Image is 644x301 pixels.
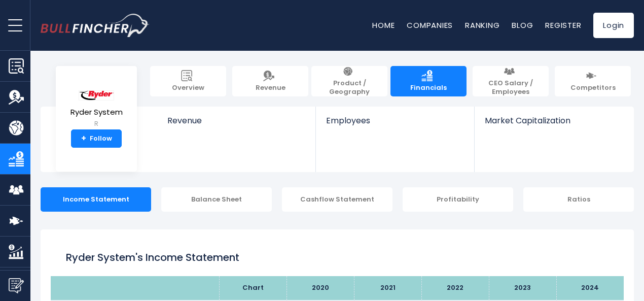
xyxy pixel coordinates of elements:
a: Employees [316,107,474,143]
span: CEO Salary / Employees [478,79,544,96]
span: Overview [172,84,204,92]
th: Chart [219,276,287,300]
a: Market Capitalization [475,107,633,143]
span: Competitors [570,84,616,92]
a: CEO Salary / Employees [473,66,549,96]
span: Product / Geography [316,79,382,96]
img: bullfincher logo [41,14,150,37]
a: Blog [512,20,533,30]
div: Ratios [523,187,634,212]
span: Revenue [256,84,285,92]
a: +Follow [71,129,122,148]
a: Register [545,20,581,30]
a: Overview [150,66,226,96]
a: Go to homepage [41,14,150,37]
div: Profitability [403,187,513,212]
strong: + [81,134,86,143]
th: 2021 [354,276,421,300]
a: Product / Geography [311,66,387,96]
th: 2023 [489,276,556,300]
div: Cashflow Statement [282,187,392,212]
th: 2022 [421,276,489,300]
a: Companies [407,20,453,30]
small: R [70,119,123,128]
div: Balance Sheet [161,187,272,212]
a: Revenue [232,66,308,96]
span: Financials [410,84,447,92]
h1: Ryder System's Income Statement [66,250,609,265]
span: Employees [326,116,463,125]
a: Home [372,20,395,30]
span: Ryder System [70,108,123,117]
a: Revenue [157,107,316,143]
span: Market Capitalization [485,116,623,125]
a: Financials [390,66,467,96]
th: 2024 [556,276,624,300]
a: Ryder System R [70,90,123,129]
th: 2020 [287,276,354,300]
a: Competitors [555,66,631,96]
a: Ranking [465,20,499,30]
div: Income Statement [41,187,151,212]
span: Revenue [167,116,306,125]
a: Login [593,13,634,38]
